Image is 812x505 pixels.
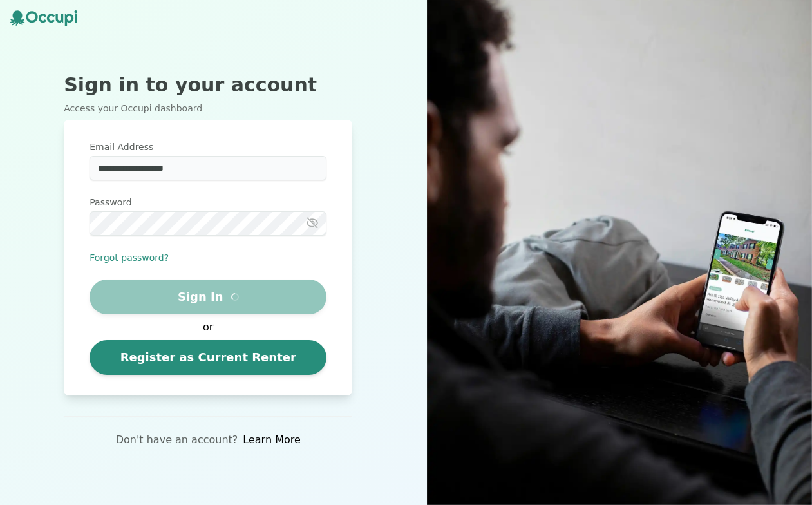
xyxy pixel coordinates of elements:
[90,196,326,209] label: Password
[116,432,238,448] p: Don't have an account?
[90,251,169,264] button: Forgot password?
[90,140,326,153] label: Email Address
[243,432,300,448] a: Learn More
[196,319,220,335] span: or
[64,102,352,115] p: Access your Occupi dashboard
[90,340,326,375] a: Register as Current Renter
[64,73,352,97] h2: Sign in to your account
